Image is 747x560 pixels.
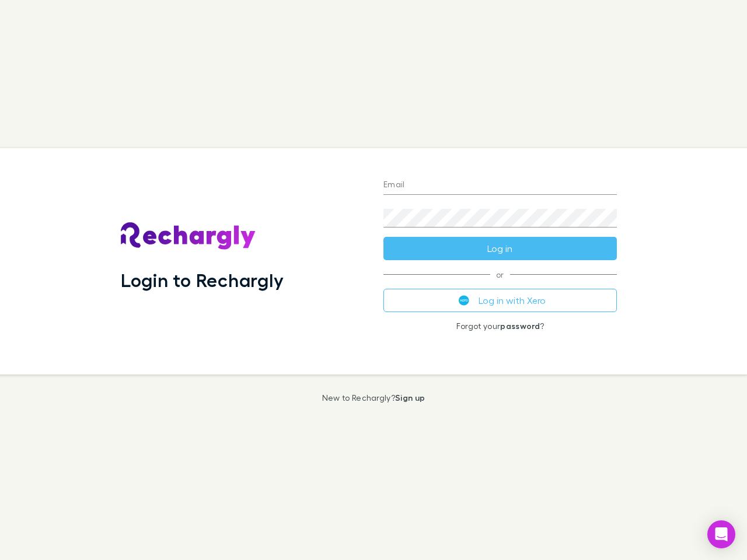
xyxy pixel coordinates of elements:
p: New to Rechargly? [322,393,425,402]
h1: Login to Rechargly [121,269,284,291]
button: Log in [383,237,617,260]
a: password [500,321,540,331]
p: Forgot your ? [383,321,617,331]
button: Log in with Xero [383,289,617,312]
img: Xero's logo [459,295,469,306]
a: Sign up [395,393,425,402]
img: Rechargly's Logo [121,222,256,250]
div: Open Intercom Messenger [707,520,735,548]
